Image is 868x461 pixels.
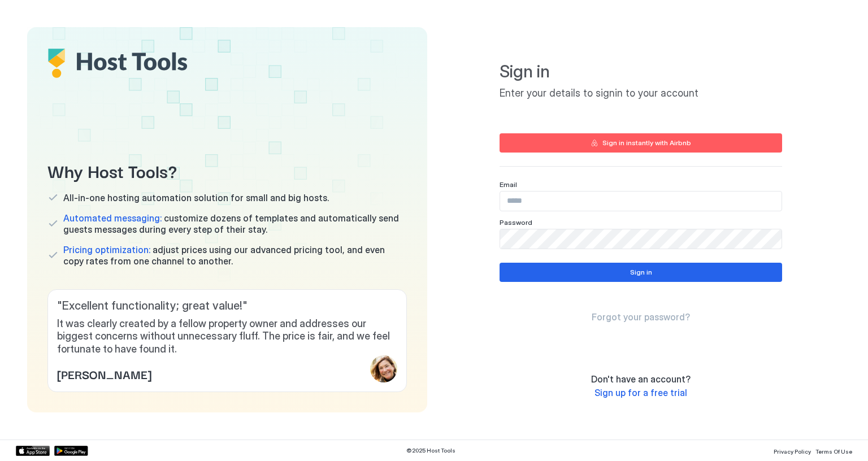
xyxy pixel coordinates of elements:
a: Sign up for a free trial [594,387,687,399]
span: adjust prices using our advanced pricing tool, and even copy rates from one channel to another. [63,244,407,267]
span: customize dozens of templates and automatically send guests messages during every step of their s... [63,212,407,235]
input: Input Field [500,192,782,211]
span: Don't have an account? [591,373,691,385]
div: Sign in instantly with Airbnb [602,138,691,148]
a: App Store [16,446,50,456]
a: Terms Of Use [815,445,852,456]
a: Forgot your password? [592,311,690,323]
span: Privacy Policy [774,448,811,455]
div: profile [370,355,397,382]
span: Pricing optimization: [63,244,150,255]
button: Sign in instantly with Airbnb [500,133,782,153]
span: © 2025 Host Tools [406,447,455,454]
span: Email [500,180,517,189]
span: Why Host Tools? [47,158,407,183]
span: Sign up for a free trial [594,387,687,398]
span: Terms Of Use [815,448,852,455]
a: Privacy Policy [774,445,811,456]
span: Sign in [500,61,782,82]
input: Input Field [500,229,782,249]
span: " Excellent functionality; great value! " [57,299,397,313]
span: Automated messaging: [63,212,162,224]
span: [PERSON_NAME] [57,366,151,382]
span: Password [500,218,532,227]
div: Sign in [630,267,652,277]
span: All-in-one hosting automation solution for small and big hosts. [63,192,329,203]
a: Google Play Store [54,446,88,456]
span: Forgot your password? [592,311,690,323]
span: It was clearly created by a fellow property owner and addresses our biggest concerns without unne... [57,318,397,356]
button: Sign in [500,263,782,282]
span: Enter your details to signin to your account [500,87,782,100]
